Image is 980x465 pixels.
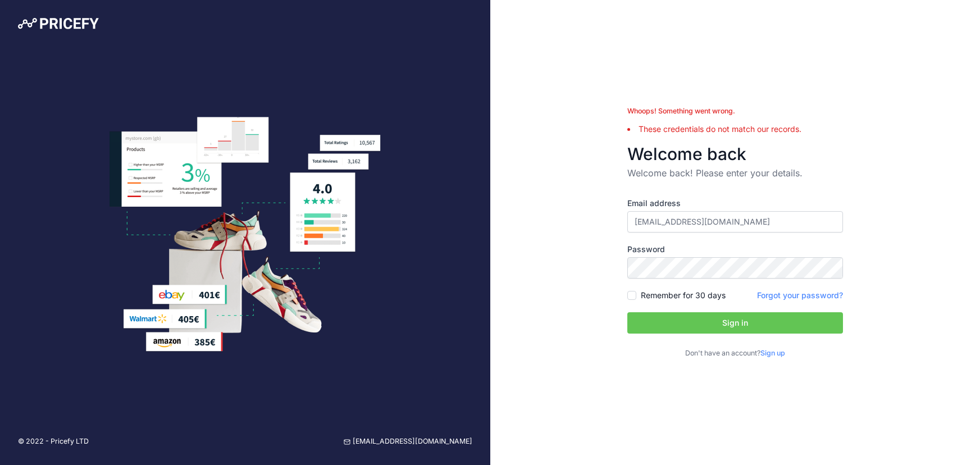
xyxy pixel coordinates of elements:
p: © 2022 - Pricefy LTD [18,436,89,447]
a: Sign up [760,349,785,357]
label: Password [627,244,843,255]
a: Forgot your password? [757,290,843,300]
p: Welcome back! Please enter your details. [627,166,843,180]
h3: Welcome back [627,144,843,164]
label: Email address [627,198,843,209]
li: These credentials do not match our records. [627,124,843,135]
button: Sign in [627,312,843,334]
label: Remember for 30 days [641,290,726,301]
div: Whoops! Something went wrong. [627,106,843,117]
a: [EMAIL_ADDRESS][DOMAIN_NAME] [344,436,472,447]
img: Pricefy [18,18,99,29]
p: Don't have an account? [627,348,843,359]
input: Enter your email [627,211,843,233]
